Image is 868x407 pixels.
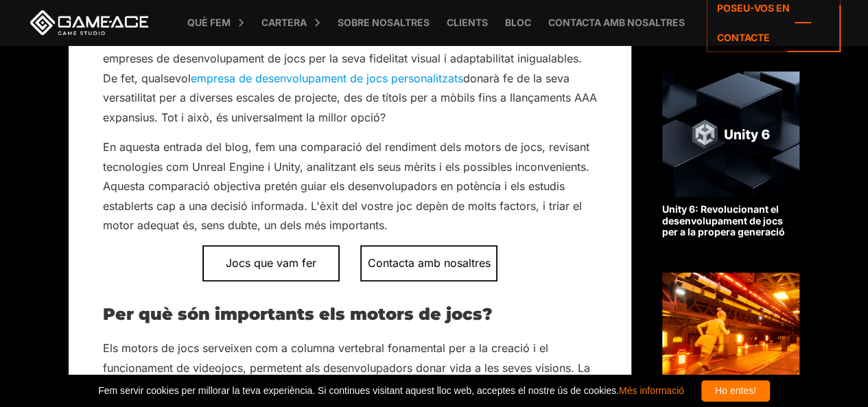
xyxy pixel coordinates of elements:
font: Un dels productes més destacats de la indústria és Unreal Engine, sovint adoptat per les empreses... [103,32,582,85]
font: Sobre nosaltres [338,16,430,28]
font: En aquesta entrada del blog, fem una comparació del rendiment dels motors de jocs, revisant tecno... [103,140,589,232]
a: Contacta amb nosaltres [360,245,497,281]
font: Cartera [261,16,307,28]
a: Més informació [619,385,684,396]
font: Fem servir cookies per millorar la teva experiència. Si continues visitant aquest lloc web, accep... [98,385,619,396]
font: Contacta amb nosaltres [548,16,685,28]
font: Jocs que vam fer [226,256,316,270]
img: Relacionat [662,71,799,197]
font: Què fem [187,16,231,28]
font: Bloc [505,16,531,28]
font: Els motors de jocs serveixen com a columna vertebral fonamental per a la creació i el funcionamen... [103,341,590,394]
a: Jocs que vam fer [202,245,340,281]
font: Contacta amb nosaltres [368,256,491,270]
img: Relacionat [662,272,799,398]
font: Per què són importants els motors de jocs? [103,304,493,324]
font: Ho entes! [715,385,756,396]
font: Unity 6: Revolucionant el desenvolupament de jocs per a la propera generació [662,203,785,238]
font: donarà fe de la seva versatilitat per a diverses escales de projecte, des de títols per a mòbils ... [103,71,597,124]
font: Clients [447,16,488,28]
a: empresa de desenvolupament de jocs personalitzats [191,71,463,85]
a: Unity 6: Revolucionant el desenvolupament de jocs per a la propera generació [662,71,799,238]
